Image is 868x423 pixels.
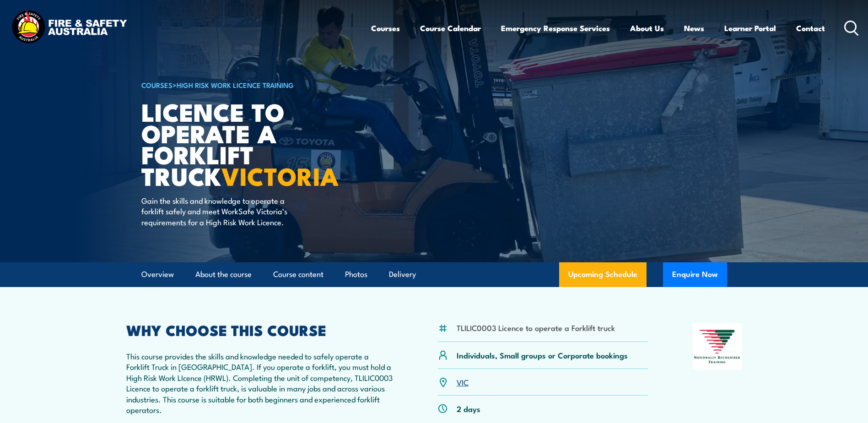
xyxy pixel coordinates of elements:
[141,101,367,186] h1: Licence to operate a forklift truck
[141,80,173,90] a: COURSES
[141,79,367,90] h6: >
[684,16,704,40] a: News
[559,262,647,287] a: Upcoming Schedule
[693,323,742,370] img: Nationally Recognised Training logo.
[273,262,323,287] a: Course content
[630,16,664,40] a: About Us
[457,322,615,333] li: TLILIC0003 Licence to operate a Forklift truck
[457,376,469,387] a: VIC
[345,262,367,287] a: Photos
[141,262,174,287] a: Overview
[796,16,825,40] a: Contact
[501,16,610,40] a: Emergency Response Services
[195,262,252,287] a: About the course
[141,195,308,227] p: Gain the skills and knowledge to operate a forklift safely and meet WorkSafe Victoria’s requireme...
[221,156,339,194] strong: VICTORIA
[457,350,628,360] p: Individuals, Small groups or Corporate bookings
[389,262,416,287] a: Delivery
[420,16,481,40] a: Course Calendar
[371,16,400,40] a: Courses
[457,403,480,414] p: 2 days
[724,16,776,40] a: Learner Portal
[177,80,294,90] a: High Risk Work Licence Training
[126,323,394,336] h2: WHY CHOOSE THIS COURSE
[663,262,727,287] button: Enquire Now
